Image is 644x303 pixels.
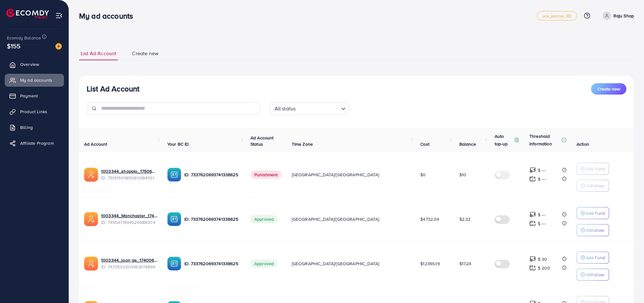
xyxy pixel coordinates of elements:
p: $ 200 [538,264,550,272]
p: $ --- [538,175,546,183]
a: uce_partner_BD [537,11,577,20]
div: <span class='underline'>1003344_loon ae_1740066863007</span></br>7473530204183674896 [101,257,157,270]
div: <span class='underline'>1003344_shoppio_1750688962312</span></br>7519150985080684551 [101,168,157,181]
img: top-up amount [529,256,536,262]
p: Withdraw [586,182,604,189]
img: ic-ads-acc.e4c84228.svg [84,168,98,182]
span: Create new [597,86,620,92]
p: Withdraw [586,226,604,234]
span: [GEOGRAPHIC_DATA]/[GEOGRAPHIC_DATA] [292,172,379,178]
p: Withdraw [586,271,604,278]
span: ID: 7495471694526988304 [101,219,157,225]
p: ID: 7337620693741338625 [184,260,240,267]
a: Billing [5,121,64,134]
span: Cost [420,141,429,147]
span: [GEOGRAPHIC_DATA]/[GEOGRAPHIC_DATA] [292,216,379,222]
div: Search for option [270,102,349,115]
button: Add Fund [577,252,609,264]
img: ic-ads-acc.e4c84228.svg [84,257,98,271]
span: ID: 7519150985080684551 [101,175,157,181]
span: Punishment [250,171,282,179]
span: uce_partner_BD [542,14,572,18]
img: menu [55,12,63,19]
h3: My ad accounts [79,11,138,20]
span: Your BC ID [167,141,189,147]
button: Withdraw [577,224,609,236]
span: [GEOGRAPHIC_DATA]/[GEOGRAPHIC_DATA] [292,260,379,267]
span: $0 [420,172,426,178]
p: $ --- [538,220,546,227]
img: ic-ba-acc.ded83a64.svg [167,257,181,271]
span: ID: 7473530204183674896 [101,264,157,270]
span: Billing [20,124,33,131]
p: $ --- [538,166,546,174]
span: Time Zone [292,141,313,147]
span: Ad Account [84,141,107,147]
img: top-up amount [529,211,536,218]
img: image [55,43,62,50]
p: Add Fund [586,165,605,172]
img: ic-ads-acc.e4c84228.svg [84,212,98,226]
a: Product Links [5,105,64,118]
p: Threshold information [529,132,560,148]
span: Action [577,141,589,147]
p: Add Fund [586,209,605,217]
span: $4732.04 [420,216,439,222]
h3: List Ad Account [87,84,139,93]
span: Balance [459,141,476,147]
img: ic-ba-acc.ded83a64.svg [167,212,181,226]
a: My ad accounts [5,74,64,86]
div: <span class='underline'>1003344_Manchaster_1745175503024</span></br>7495471694526988304 [101,213,157,225]
span: Ad Account Status [250,135,274,147]
p: Add Fund [586,254,605,261]
button: Add Fund [577,163,609,175]
span: Overview [20,61,39,67]
button: Add Fund [577,207,609,219]
p: $ 30 [538,255,547,263]
a: Payment [5,90,64,102]
p: $ --- [538,211,546,219]
a: Raju Shop [600,12,634,20]
img: top-up amount [529,220,536,227]
p: ID: 7337620693741338625 [184,215,240,223]
span: List Ad Account [81,50,116,57]
img: top-up amount [529,176,536,182]
span: Ecomdy Balance [7,35,41,41]
img: ic-ba-acc.ded83a64.svg [167,168,181,182]
span: Affiliate Program [20,140,54,146]
button: Withdraw [577,269,609,281]
span: $17.24 [459,260,472,267]
button: Withdraw [577,180,609,192]
input: Search for option [297,103,338,113]
p: Auto top-up [495,132,513,148]
span: Payment [20,93,38,99]
span: $155 [7,41,21,50]
span: All status [273,104,297,113]
p: ID: 7337620693741338625 [184,171,240,178]
a: 1003344_Manchaster_1745175503024 [101,213,157,219]
img: logo [6,9,49,19]
a: Affiliate Program [5,137,64,149]
span: My ad accounts [20,77,52,83]
span: $2.32 [459,216,471,222]
span: Approved [250,215,278,223]
span: $10 [459,172,466,178]
span: Approved [250,259,278,268]
a: 1003344_loon ae_1740066863007 [101,257,157,263]
span: Product Links [20,108,47,115]
span: $12365.19 [420,260,440,267]
a: Overview [5,58,64,71]
p: Raju Shop [613,12,634,20]
img: top-up amount [529,167,536,173]
button: Create new [591,83,626,95]
a: 1003344_shoppio_1750688962312 [101,168,157,174]
img: top-up amount [529,265,536,271]
span: Create new [132,50,158,57]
